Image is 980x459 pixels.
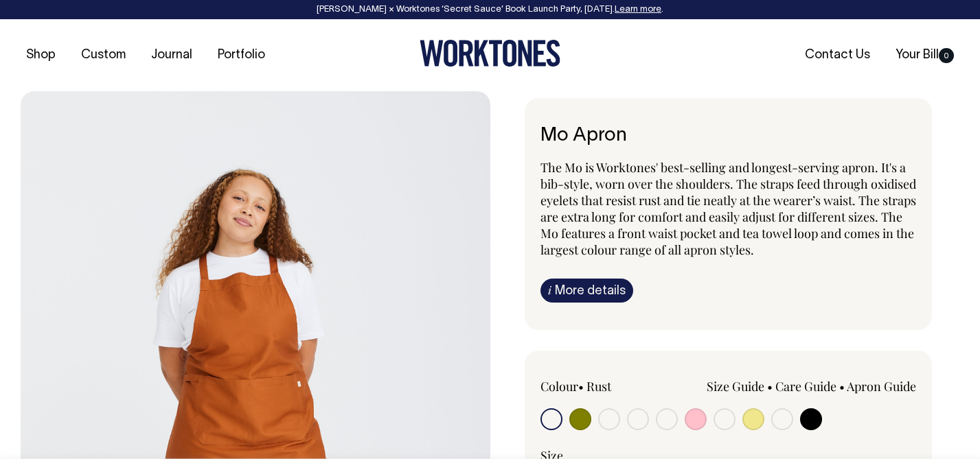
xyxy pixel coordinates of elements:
a: Your Bill0 [890,44,959,67]
a: Shop [21,44,61,67]
a: Portfolio [212,44,271,67]
label: Rust [586,378,611,395]
a: Apron Guide [847,378,916,395]
span: i [548,283,551,297]
a: Journal [146,44,198,67]
div: [PERSON_NAME] × Worktones ‘Secret Sauce’ Book Launch Party, [DATE]. . [14,5,966,14]
a: Size Guide [707,378,764,395]
div: Colour [540,378,691,395]
span: • [578,378,584,395]
a: Contact Us [799,44,876,67]
span: The Mo is Worktones' best-selling and longest-serving apron. It's a bib-style, worn over the shou... [540,159,916,258]
a: iMore details [540,279,633,303]
a: Care Guide [775,378,836,395]
a: Learn more [615,5,661,14]
a: Custom [76,44,131,67]
span: 0 [939,48,954,63]
h1: Mo Apron [540,126,917,147]
span: • [767,378,773,395]
span: • [839,378,845,395]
